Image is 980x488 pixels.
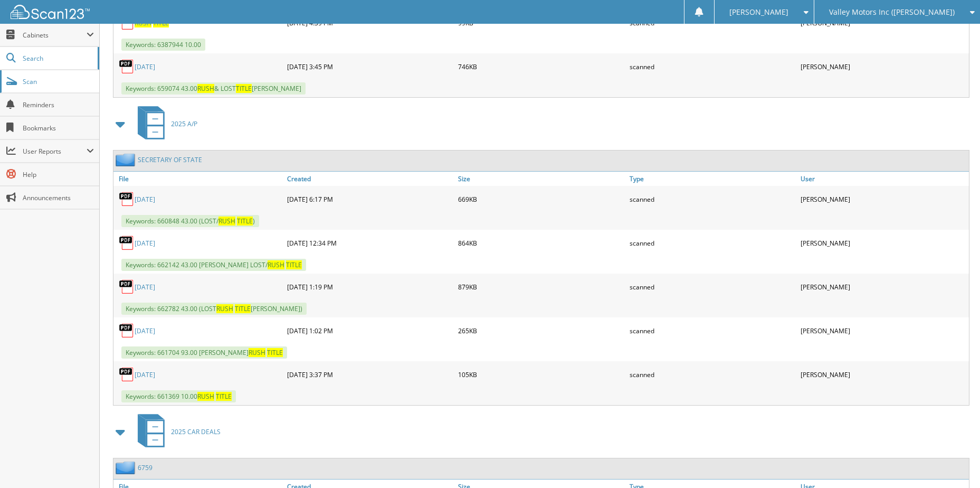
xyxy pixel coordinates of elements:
[11,5,90,19] img: scan123-logo-white.svg
[455,56,626,77] div: 746KB
[284,232,455,254] div: [DATE] 12:34 PM
[23,124,94,133] span: Bookmarks
[284,172,455,186] a: Created
[284,189,455,210] div: [DATE] 6:17 PM
[627,56,798,77] div: scanned
[268,260,284,269] span: RUSH
[23,193,94,202] span: Announcements
[218,217,235,226] span: RUSH
[267,348,283,357] span: TITLE
[116,461,138,474] img: folder2.png
[627,172,798,186] a: Type
[171,427,221,436] span: 2025 CAR DEALS
[627,320,798,341] div: scanned
[197,392,214,401] span: RUSH
[135,239,155,248] a: [DATE]
[23,100,94,109] span: Reminders
[121,39,205,51] span: Keywords: 6387944 10.00
[121,215,259,227] span: Keywords: 660848 43.00 (LOST/ )
[197,84,214,93] span: RUSH
[286,260,302,269] span: TITLE
[627,232,798,254] div: scanned
[284,364,455,385] div: [DATE] 3:37 PM
[455,232,626,254] div: 864KB
[455,320,626,341] div: 265KB
[135,370,155,379] a: [DATE]
[116,153,138,166] img: folder2.png
[23,54,92,63] span: Search
[216,392,232,401] span: TITLE
[121,303,307,315] span: Keywords: 662782 43.00 (LOST [PERSON_NAME])
[113,172,284,186] a: File
[455,189,626,210] div: 669KB
[23,170,94,179] span: Help
[121,259,306,271] span: Keywords: 662142 43.00 [PERSON_NAME] LOST/
[121,346,287,359] span: Keywords: 661704 93.00 [PERSON_NAME]
[455,276,626,297] div: 879KB
[284,320,455,341] div: [DATE] 1:02 PM
[131,411,221,453] a: 2025 CAR DEALS
[284,56,455,77] div: [DATE] 3:45 PM
[121,390,236,402] span: Keywords: 661369 10.00
[455,364,626,385] div: 105KB
[119,367,135,382] img: PDF.png
[798,232,969,254] div: [PERSON_NAME]
[119,279,135,295] img: PDF.png
[135,195,155,204] a: [DATE]
[23,31,87,40] span: Cabinets
[138,463,153,472] a: 6759
[627,276,798,297] div: scanned
[798,189,969,210] div: [PERSON_NAME]
[135,283,155,292] a: [DATE]
[627,364,798,385] div: scanned
[138,155,202,164] a: SECRETARY OF STATE
[829,9,955,15] span: Valley Motors Inc ([PERSON_NAME])
[798,364,969,385] div: [PERSON_NAME]
[119,59,135,74] img: PDF.png
[236,84,252,93] span: TITLE
[23,77,94,86] span: Scan
[798,172,969,186] a: User
[237,217,253,226] span: TITLE
[798,320,969,341] div: [PERSON_NAME]
[119,323,135,339] img: PDF.png
[23,147,87,156] span: User Reports
[729,9,788,15] span: [PERSON_NAME]
[135,326,155,335] a: [DATE]
[171,119,197,128] span: 2025 A/P
[135,62,155,71] a: [DATE]
[235,304,251,313] span: TITLE
[284,276,455,297] div: [DATE] 1:19 PM
[216,304,233,313] span: RUSH
[455,172,626,186] a: Size
[131,103,197,145] a: 2025 A/P
[798,56,969,77] div: [PERSON_NAME]
[119,191,135,207] img: PDF.png
[927,437,980,488] iframe: Chat Widget
[798,276,969,297] div: [PERSON_NAME]
[249,348,265,357] span: RUSH
[121,82,306,95] span: Keywords: 659074 43.00 & LOST [PERSON_NAME]
[627,189,798,210] div: scanned
[119,235,135,251] img: PDF.png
